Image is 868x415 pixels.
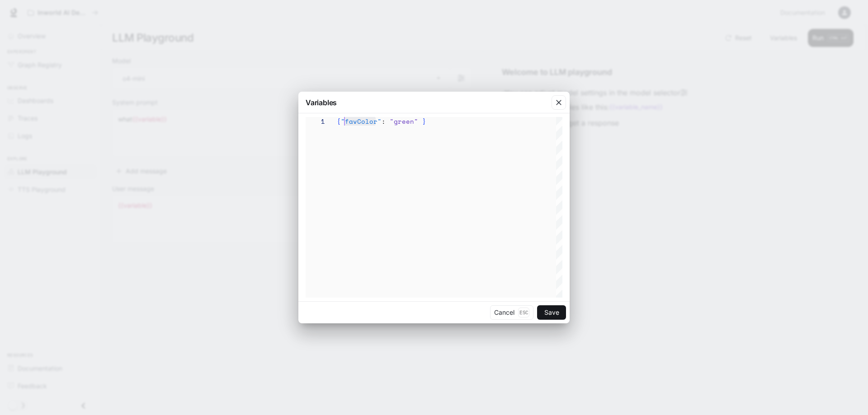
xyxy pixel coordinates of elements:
span: "green" [390,117,418,126]
p: Esc [518,308,529,317]
span: { [337,117,341,126]
div: 1 [306,117,325,126]
button: CancelEsc [490,305,533,320]
button: Save [537,305,566,320]
p: Variables [306,97,337,108]
span: } [422,117,426,126]
span: "favColor" [341,117,382,126]
span: : [382,117,386,126]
